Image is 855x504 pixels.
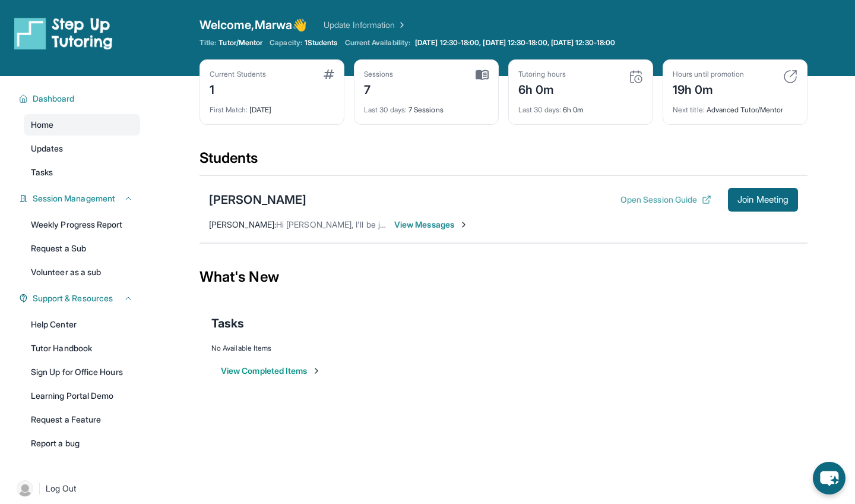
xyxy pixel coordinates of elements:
a: Weekly Progress Report [24,214,140,235]
a: Tutor Handbook [24,338,140,359]
img: card [629,70,643,84]
div: What's New [199,251,807,303]
div: No Available Items [211,344,796,353]
img: logo [14,17,113,50]
button: Support & Resources [28,292,133,304]
div: 6h 0m [518,98,643,115]
div: 7 [364,79,394,98]
span: First Match : [210,105,248,114]
a: Update Information [324,19,407,31]
button: Session Management [28,193,133,204]
a: [DATE] 12:30-18:00, [DATE] 12:30-18:00, [DATE] 12:30-18:00 [413,38,617,48]
a: Volunteer as a sub [24,262,140,283]
a: Help Center [24,314,140,335]
span: Session Management [33,193,115,204]
img: card [476,70,489,80]
a: Updates [24,138,140,159]
div: 6h 0m [518,79,566,98]
img: card [324,70,334,79]
span: Welcome, Marwa 👋 [199,17,307,33]
span: Next title : [673,105,705,114]
span: Tasks [211,315,244,332]
div: Tutoring hours [518,70,566,79]
a: Sign Up for Office Hours [24,361,140,383]
a: Request a Feature [24,409,140,430]
div: Current Students [210,70,266,79]
div: Hours until promotion [673,70,744,79]
button: chat-button [813,462,845,494]
span: Support & Resources [33,292,113,304]
span: Updates [31,143,64,155]
span: Hi [PERSON_NAME], I'll be joining now feel free to have [PERSON_NAME] join when she's ready! [276,219,639,229]
button: View Completed Items [221,365,321,377]
a: Tasks [24,162,140,183]
span: [DATE] 12:30-18:00, [DATE] 12:30-18:00, [DATE] 12:30-18:00 [415,38,615,48]
span: [PERSON_NAME] : [209,219,276,229]
a: Report a bug [24,433,140,454]
a: Learning Portal Demo [24,385,140,407]
button: Dashboard [28,93,133,105]
span: Join Meeting [737,196,788,203]
button: Join Meeting [728,188,798,212]
span: Last 30 days : [364,105,407,114]
img: user-img [17,480,33,497]
a: Request a Sub [24,238,140,259]
div: Sessions [364,70,394,79]
div: 19h 0m [673,79,744,98]
div: 7 Sessions [364,98,489,115]
span: Current Availability: [345,38,410,48]
a: |Log Out [12,475,140,502]
div: 1 [210,79,266,98]
div: [DATE] [210,98,334,115]
span: 1 Students [305,38,338,48]
div: Students [199,149,807,175]
div: [PERSON_NAME] [209,191,306,208]
span: Tasks [31,166,53,178]
img: card [783,70,797,84]
img: Chevron-Right [459,220,468,229]
span: Log Out [46,483,77,494]
span: Capacity: [270,38,302,48]
button: Open Session Guide [620,194,711,206]
a: Home [24,114,140,136]
span: Tutor/Mentor [218,38,262,48]
img: Chevron Right [395,19,407,31]
span: Dashboard [33,93,75,105]
span: | [38,481,41,496]
span: Title: [199,38,216,48]
span: Home [31,119,53,131]
span: Last 30 days : [518,105,561,114]
div: Advanced Tutor/Mentor [673,98,797,115]
span: View Messages [394,219,468,231]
